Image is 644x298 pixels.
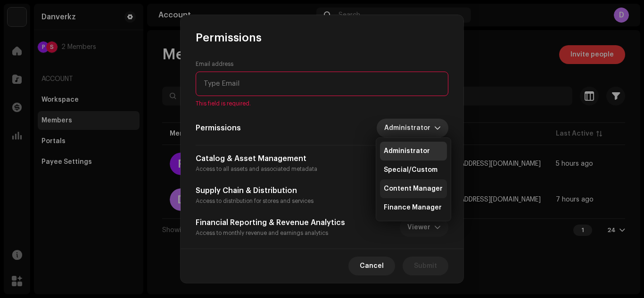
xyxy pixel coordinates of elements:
span: Special/Custom [384,165,438,175]
small: Access to distribution for stores and services [196,198,314,204]
span: Administrator [384,146,430,156]
h5: Permissions [196,122,241,134]
button: Submit [403,257,448,275]
span: Finance Manager [384,203,442,212]
input: Type Email [196,72,448,96]
ul: Option List [376,138,451,221]
li: Content Manager [380,179,447,198]
span: This field is required. [196,100,448,107]
span: Content Manager [384,184,443,193]
div: Permissions [196,30,448,45]
div: dropdown trigger [434,119,441,137]
span: Administrator [384,119,434,137]
span: Submit [414,257,437,275]
li: Administrator [380,142,447,161]
span: Cancel [360,257,384,275]
li: Special/Custom [380,161,447,179]
h5: Supply Chain & Distribution [196,185,314,196]
label: Email address [196,60,233,68]
small: Access to monthly revenue and earnings analytics [196,230,328,236]
small: Access to all assets and associated metadata [196,166,317,172]
h5: Catalog & Asset Management [196,153,317,164]
h5: Financial Reporting & Revenue Analytics [196,217,345,228]
li: Finance Manager [380,198,447,217]
button: Cancel [348,257,395,275]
